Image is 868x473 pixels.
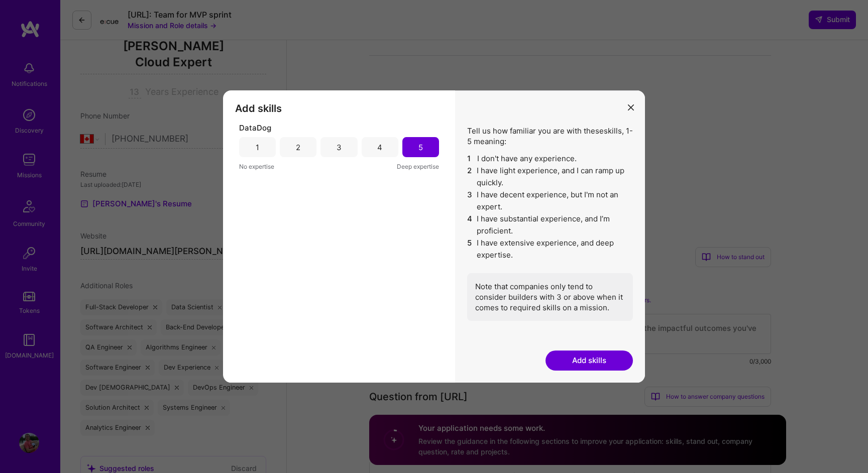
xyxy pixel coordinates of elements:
[467,165,633,189] li: I have light experience, and I can ramp up quickly.
[467,126,633,321] div: Tell us how familiar you are with these skills , 1-5 meaning:
[628,104,634,110] i: icon Close
[223,90,645,383] div: modal
[467,213,633,237] li: I have substantial experience, and I’m proficient.
[239,123,271,133] span: DataDog
[467,273,633,321] div: Note that companies only tend to consider builders with 3 or above when it comes to required skil...
[467,237,633,261] li: I have extensive experience, and deep expertise.
[467,153,633,165] li: I don't have any experience.
[467,153,473,165] span: 1
[467,189,473,213] span: 3
[467,213,473,237] span: 4
[296,142,300,153] div: 2
[337,142,342,153] div: 3
[546,350,633,371] button: Add skills
[377,142,382,153] div: 4
[467,237,473,261] span: 5
[467,189,633,213] li: I have decent experience, but I'm not an expert.
[397,161,439,172] span: Deep expertise
[235,102,443,114] h3: Add skills
[418,142,423,153] div: 5
[256,142,259,153] div: 1
[467,165,473,189] span: 2
[239,161,274,172] span: No expertise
